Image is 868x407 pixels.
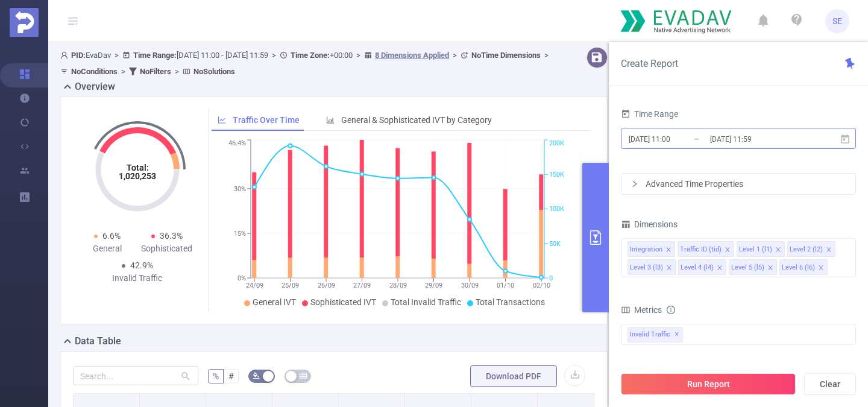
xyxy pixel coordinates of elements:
tspan: 24/09 [245,282,263,289]
span: > [118,67,129,76]
span: > [111,51,122,60]
i: icon: line-chart [218,116,226,124]
i: icon: close [826,247,832,254]
li: Level 2 (l2) [787,241,835,257]
h2: Data Table [75,334,121,349]
button: Clear [804,373,856,395]
span: > [353,51,364,60]
span: Total Invalid Traffic [391,297,461,307]
b: No Filters [140,67,171,76]
li: Traffic ID (tid) [678,241,734,257]
i: icon: info-circle [667,306,675,314]
tspan: 0% [237,274,246,282]
b: Time Zone: [291,51,330,60]
div: Integration [630,242,662,257]
i: icon: close [818,265,824,272]
span: Total Transactions [476,297,545,307]
tspan: 15% [234,230,246,238]
span: > [449,51,461,60]
span: % [213,371,219,381]
tspan: 30/09 [461,282,478,289]
tspan: 02/10 [532,282,550,289]
tspan: 100K [549,206,564,213]
div: Level 3 (l3) [630,260,663,276]
div: Level 4 (l4) [681,260,714,276]
div: Level 6 (l6) [782,260,815,276]
span: EvaDav [DATE] 11:00 - [DATE] 11:59 +00:00 [60,51,552,76]
span: Dimensions [621,219,678,229]
div: Level 5 (l5) [731,260,764,276]
i: icon: close [767,265,773,272]
span: Invalid Traffic [627,327,683,342]
input: Search... [73,366,198,385]
span: > [541,51,552,60]
li: Level 5 (l5) [729,259,777,275]
i: icon: bar-chart [326,116,335,124]
b: No Solutions [193,67,235,76]
b: Time Range: [133,51,177,60]
b: No Time Dimensions [471,51,541,60]
span: > [171,67,183,76]
i: icon: user [60,51,71,59]
h2: Overview [75,80,115,94]
i: icon: close [666,265,672,272]
img: Protected Media [10,8,39,37]
div: Level 2 (l2) [790,242,823,257]
li: Level 1 (l1) [737,241,785,257]
span: # [228,371,234,381]
tspan: 01/10 [497,282,514,289]
span: > [268,51,280,60]
i: icon: close [717,265,723,272]
tspan: 26/09 [317,282,335,289]
i: icon: close [775,247,781,254]
span: Time Range [621,109,678,119]
span: Create Report [621,58,678,69]
li: Integration [627,241,675,257]
u: 8 Dimensions Applied [375,51,449,60]
span: General & Sophisticated IVT by Category [341,115,492,125]
i: icon: right [631,180,638,188]
input: End date [709,131,807,147]
tspan: 1,020,253 [119,171,156,181]
i: icon: bg-colors [253,372,260,379]
tspan: 0 [549,274,553,282]
input: Start date [627,131,725,147]
div: General [78,242,137,255]
tspan: 50K [549,240,561,248]
i: icon: table [300,372,307,379]
li: Level 6 (l6) [779,259,828,275]
i: icon: close [665,247,671,254]
span: Metrics [621,305,662,315]
tspan: Total: [126,163,148,172]
tspan: 25/09 [281,282,299,289]
li: Level 3 (l3) [627,259,676,275]
div: Invalid Traffic [107,272,167,285]
span: 42.9% [130,260,153,270]
button: Run Report [621,373,796,395]
span: 6.6% [102,231,121,241]
tspan: 27/09 [353,282,371,289]
div: Traffic ID (tid) [680,242,722,257]
div: Level 1 (l1) [739,242,772,257]
tspan: 200K [549,140,564,148]
tspan: 46.4% [228,140,246,148]
span: ✕ [675,327,679,342]
div: icon: rightAdvanced Time Properties [621,174,855,194]
tspan: 29/09 [425,282,442,289]
b: No Conditions [71,67,118,76]
span: Sophisticated IVT [310,297,376,307]
div: Sophisticated [137,242,197,255]
tspan: 28/09 [389,282,406,289]
button: Download PDF [470,365,557,387]
i: icon: close [725,247,731,254]
b: PID: [71,51,86,60]
span: 36.3% [160,231,183,241]
tspan: 30% [234,185,246,193]
li: Level 4 (l4) [678,259,726,275]
span: Traffic Over Time [233,115,300,125]
tspan: 150K [549,171,564,178]
span: SE [832,9,842,33]
span: General IVT [253,297,296,307]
